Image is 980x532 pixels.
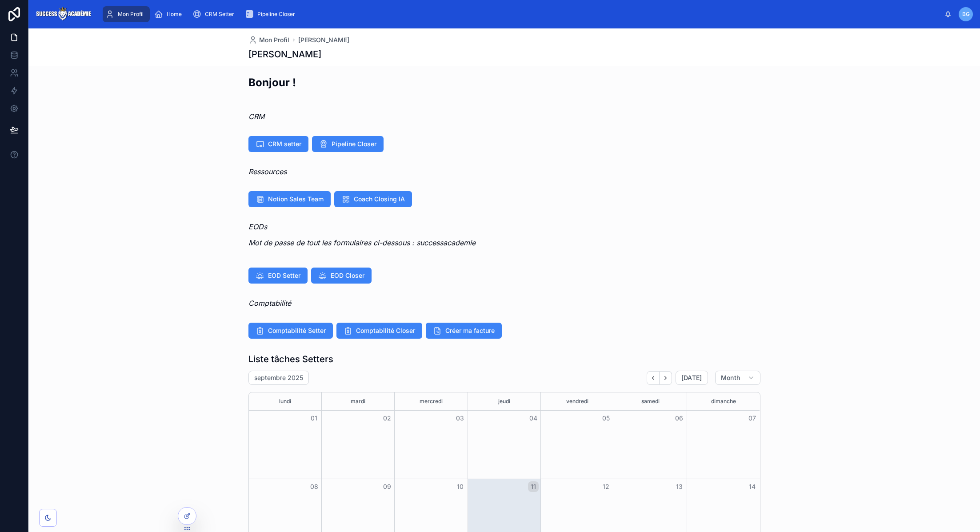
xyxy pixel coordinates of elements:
button: Next [660,371,672,385]
button: Month [715,371,760,385]
a: CRM Setter [190,6,240,22]
button: 07 [747,413,757,424]
button: CRM setter [248,136,308,152]
span: Home [167,11,182,18]
a: Home [152,6,188,22]
a: Mon Profil [103,6,150,22]
button: 09 [382,481,392,492]
h1: Liste tâches Setters [248,353,333,365]
span: Mon Profil [118,11,144,18]
span: Comptabilité Closer [356,326,415,335]
h2: Bonjour ! [248,75,296,90]
span: Notion Sales Team [268,195,324,204]
button: 11 [528,481,539,492]
span: EOD Setter [268,271,300,280]
em: CRM [248,112,264,121]
div: mercredi [396,392,466,410]
button: 05 [601,413,612,424]
button: 03 [455,413,465,424]
span: BG [962,11,970,18]
span: EOD Closer [331,271,364,280]
em: Mot de passe de tout les formulaires ci-dessous : successacademie [248,238,476,247]
button: 13 [674,481,684,492]
span: Mon Profil [259,36,289,44]
div: jeudi [469,392,539,410]
button: EOD Closer [311,268,372,284]
h1: [PERSON_NAME] [248,48,321,60]
button: Coach Closing IA [334,191,412,207]
button: 08 [309,481,320,492]
button: 06 [674,413,684,424]
div: scrollable content [98,4,944,24]
button: Notion Sales Team [248,191,331,207]
div: mardi [323,392,393,410]
div: vendredi [542,392,612,410]
button: EOD Setter [248,268,308,284]
button: Comptabilité Setter [248,323,333,339]
button: 02 [382,413,392,424]
button: 12 [601,481,612,492]
span: Month [721,374,740,382]
em: EODs [248,222,267,231]
span: [DATE] [681,374,702,382]
span: Coach Closing IA [354,195,405,204]
button: Pipeline Closer [312,136,384,152]
h2: septembre 2025 [254,373,303,382]
button: Créer ma facture [426,323,502,339]
em: Comptabilité [248,299,291,308]
div: samedi [616,392,685,410]
button: 01 [309,413,320,424]
button: 14 [747,481,757,492]
button: 04 [528,413,539,424]
em: Ressources [248,167,287,176]
a: Pipeline Closer [242,6,301,22]
div: dimanche [688,392,758,410]
div: lundi [250,392,320,410]
button: Comptabilité Closer [336,323,422,339]
span: Pipeline Closer [257,11,295,18]
span: Créer ma facture [445,326,495,335]
span: Comptabilité Setter [268,326,326,335]
img: App logo [36,7,91,21]
button: Back [647,371,660,385]
a: [PERSON_NAME] [298,36,349,44]
span: CRM setter [268,140,301,148]
button: 10 [455,481,465,492]
span: CRM Setter [205,11,234,18]
a: Mon Profil [248,36,289,44]
span: Pipeline Closer [332,140,376,148]
button: [DATE] [676,371,708,385]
